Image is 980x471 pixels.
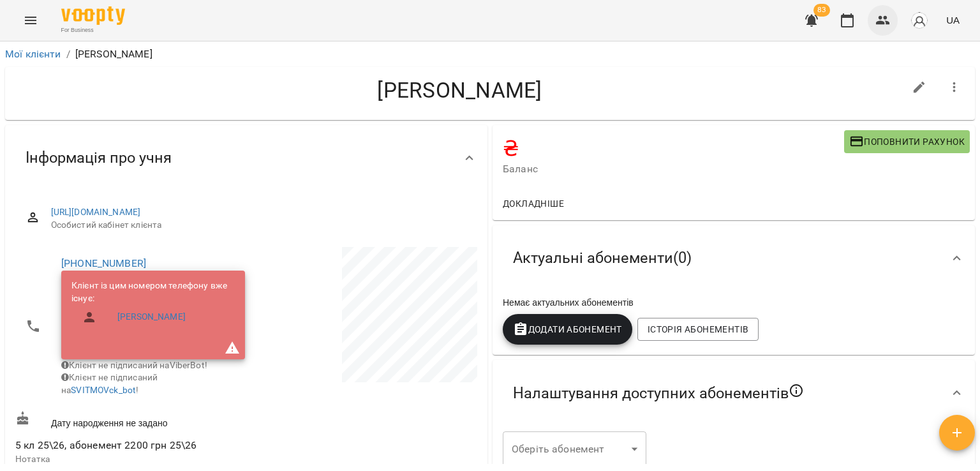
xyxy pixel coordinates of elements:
[513,322,622,337] span: Додати Абонемент
[503,161,844,177] span: Баланс
[513,248,692,268] span: Актуальні абонементи ( 0 )
[66,47,70,62] li: /
[71,280,235,335] ul: Клієнт із цим номером телефону вже існує:
[26,148,172,168] span: Інформація про учня
[51,207,141,217] a: [URL][DOMAIN_NAME]
[13,408,246,432] div: Дату народження не задано
[813,4,830,17] span: 83
[500,294,967,311] div: Немає актуальних абонементів
[75,47,152,62] p: [PERSON_NAME]
[946,13,960,27] span: UA
[61,26,125,34] span: For Business
[910,11,928,29] img: avatar_s.png
[5,47,975,62] nav: breadcrumb
[5,125,487,191] div: Інформація про учня
[789,383,804,398] svg: Якщо не обрано жодного, клієнт зможе побачити всі публічні абонементи
[503,135,844,161] h4: ₴
[117,311,186,324] a: [PERSON_NAME]
[15,453,244,466] p: Нотатка
[61,257,146,269] a: [PHONE_NUMBER]
[61,372,158,395] span: Клієнт не підписаний на !
[503,314,632,345] button: Додати Абонемент
[5,48,61,60] a: Мої клієнти
[15,439,197,451] span: 5 кл 25\26, абонемент 2200 грн 25\26
[498,192,569,215] button: Докладніше
[637,318,759,341] button: Історія абонементів
[513,383,804,403] span: Налаштування доступних абонементів
[849,134,965,149] span: Поповнити рахунок
[71,385,136,395] a: SVITMOVck_bot
[503,196,564,211] span: Докладніше
[61,360,207,370] span: Клієнт не підписаний на ViberBot!
[493,360,975,426] div: Налаштування доступних абонементів
[61,6,125,25] img: Voopty Logo
[493,225,975,291] div: Актуальні абонементи(0)
[15,5,46,36] button: Menu
[15,77,904,103] h4: [PERSON_NAME]
[844,130,970,153] button: Поповнити рахунок
[51,219,467,232] span: Особистий кабінет клієнта
[648,322,748,337] span: Історія абонементів
[503,431,646,467] div: ​
[941,8,965,32] button: UA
